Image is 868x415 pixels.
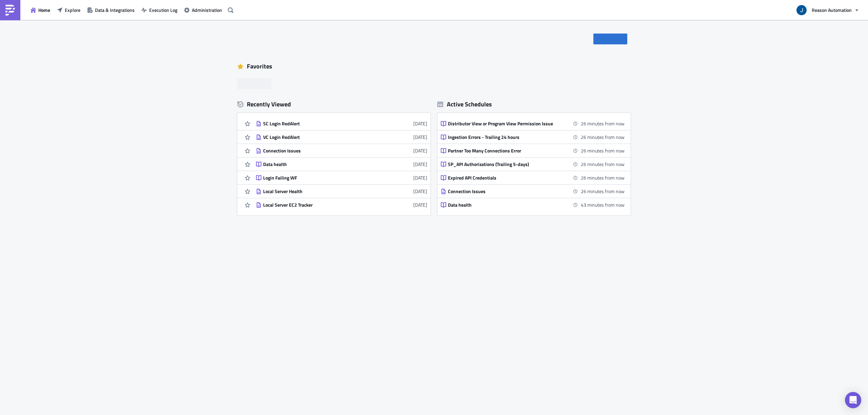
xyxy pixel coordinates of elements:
[84,5,138,15] button: Data & Integrations
[5,5,16,16] img: PushMetrics
[263,121,382,127] div: SC Login RedAlert
[413,147,427,154] time: 2025-05-08T20:58:39Z
[138,5,181,15] button: Execution Log
[95,6,135,14] span: Data & Integrations
[413,174,427,181] time: 2025-03-20T15:28:02Z
[441,117,625,130] a: Distributor View or Program View Permission Issue26 minutes from now
[413,201,427,208] time: 2025-03-10T21:15:04Z
[263,148,382,154] div: Connection Issues
[441,158,625,171] a: SP_API Authorizations (Trailing 5-days)26 minutes from now
[256,117,427,130] a: SC Login RedAlert[DATE]
[812,6,852,14] span: Reason Automation
[256,185,427,198] a: Local Server Health[DATE]
[256,198,427,211] a: Local Server EC2 Tracker[DATE]
[441,144,625,157] a: Partner Too Many Connections Error26 minutes from now
[256,130,427,144] a: VC Login RedAlert[DATE]
[581,188,625,195] time: 2025-09-25 09:00
[413,120,427,127] time: 2025-06-17T19:09:29Z
[448,188,567,194] div: Connection Issues
[65,6,80,14] span: Explore
[581,174,625,181] time: 2025-09-25 09:00
[149,6,177,14] span: Execution Log
[237,99,431,109] div: Recently Viewed
[441,185,625,198] a: Connection Issues26 minutes from now
[581,147,625,154] time: 2025-09-25 09:00
[263,188,382,194] div: Local Server Health
[263,161,382,167] div: Data health
[581,201,625,208] time: 2025-09-25 09:17
[38,6,50,14] span: Home
[581,161,625,168] time: 2025-09-25 09:00
[256,171,427,184] a: Login Failing WF[DATE]
[441,198,625,211] a: Data health43 minutes from now
[256,158,427,171] a: Data health[DATE]
[413,133,427,141] time: 2025-06-17T19:08:34Z
[181,5,225,15] button: Administration
[192,6,222,14] span: Administration
[845,392,861,408] div: Open Intercom Messenger
[448,161,567,167] div: SP_API Authorizations (Trailing 5-days)
[448,121,567,127] div: Distributor View or Program View Permission Issue
[796,4,807,16] img: Avatar
[237,61,631,71] div: Favorites
[27,5,54,15] button: Home
[448,202,567,208] div: Data health
[437,100,492,108] div: Active Schedules
[441,130,625,144] a: Ingestion Errors - Trailing 24 hours26 minutes from now
[263,175,382,181] div: Login Failing WF
[263,134,382,140] div: VC Login RedAlert
[54,5,84,15] button: Explore
[581,120,625,127] time: 2025-09-25 09:00
[441,171,625,184] a: Expired API Credentials26 minutes from now
[448,134,567,140] div: Ingestion Errors - Trailing 24 hours
[413,188,427,195] time: 2025-03-10T21:15:33Z
[448,148,567,154] div: Partner Too Many Connections Error
[581,133,625,141] time: 2025-09-25 09:00
[448,175,567,181] div: Expired API Credentials
[256,144,427,157] a: Connection Issues[DATE]
[792,3,863,18] button: Reason Automation
[263,202,382,208] div: Local Server EC2 Tracker
[413,161,427,168] time: 2025-03-22T21:03:01Z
